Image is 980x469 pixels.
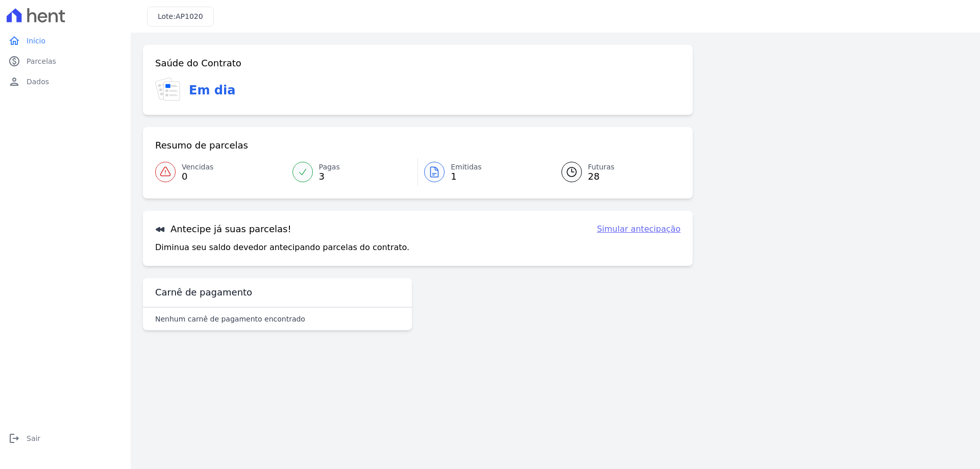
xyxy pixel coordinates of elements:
[8,76,20,88] i: person
[286,158,418,186] a: Pagas 3
[155,223,291,235] h3: Antecipe já suas parcelas!
[597,223,680,235] a: Simular antecipação
[8,35,20,47] i: home
[4,51,127,71] a: paidParcelas
[588,162,615,172] span: Futuras
[588,172,615,181] span: 28
[182,172,213,181] span: 0
[155,286,252,299] h3: Carnê de pagamento
[189,81,235,100] h3: Em dia
[155,314,305,324] p: Nenhum carnê de pagamento encontrado
[155,57,241,69] h3: Saúde do Contrato
[418,158,549,186] a: Emitidas 1
[451,172,482,181] span: 1
[319,162,340,172] span: Pagas
[4,428,127,449] a: logoutSair
[155,241,409,254] p: Diminua seu saldo devedor antecipando parcelas do contrato.
[158,11,203,22] h3: Lote:
[182,162,213,172] span: Vencidas
[319,172,340,181] span: 3
[27,77,49,87] span: Dados
[27,36,45,46] span: Início
[4,71,127,92] a: personDados
[8,55,20,67] i: paid
[155,158,286,186] a: Vencidas 0
[176,12,203,20] span: AP1020
[27,56,56,66] span: Parcelas
[155,139,248,152] h3: Resumo de parcelas
[8,432,20,445] i: logout
[549,158,681,186] a: Futuras 28
[27,433,40,443] span: Sair
[451,162,482,172] span: Emitidas
[4,31,127,51] a: homeInício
